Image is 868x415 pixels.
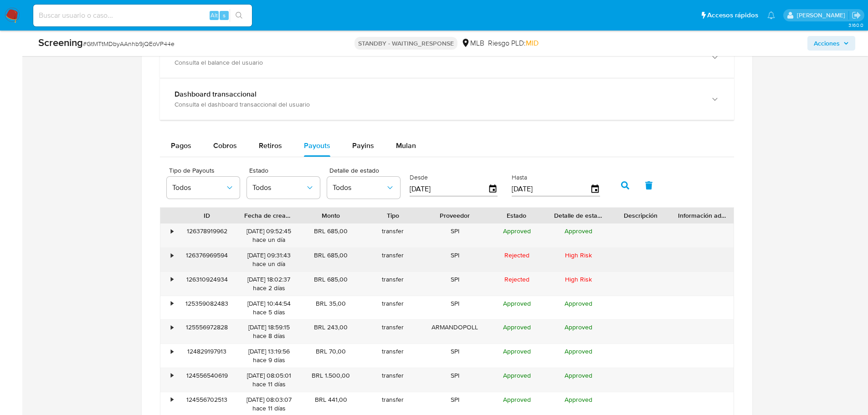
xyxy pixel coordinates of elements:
input: Buscar usuario o caso... [33,10,252,21]
span: MID [526,38,539,48]
span: Acciones [814,36,840,51]
a: Salir [852,10,861,20]
span: # GtMTtMDbyAAnhb9jQEoVP44e [83,39,175,48]
button: Acciones [807,36,855,51]
a: Notificaciones [767,11,775,19]
span: Accesos rápidos [707,10,758,20]
span: Riesgo PLD: [488,38,539,48]
span: s [223,11,226,20]
p: STANDBY - WAITING_RESPONSE [354,37,457,50]
b: Screening [38,35,83,50]
span: 3.160.0 [848,21,863,29]
p: nicolas.tyrkiel@mercadolibre.com [797,11,848,20]
div: MLB [461,38,484,48]
button: search-icon [230,9,248,22]
span: Alt [211,11,218,20]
